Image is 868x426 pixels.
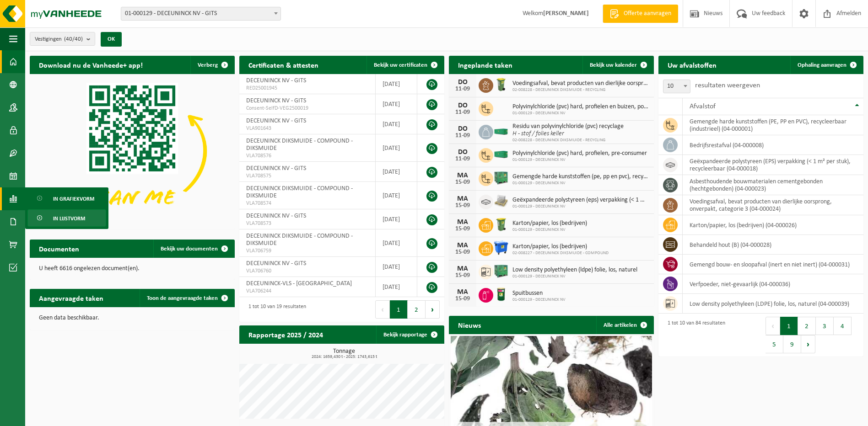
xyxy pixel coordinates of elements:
[453,249,472,256] div: 15-09
[621,9,674,18] span: Offerte aanvragen
[453,109,472,116] div: 11-09
[453,79,472,86] div: DO
[121,7,280,20] span: 01-000129 - DECEUNINCK NV - GITS
[512,274,637,279] span: 01-000129 - DECEUNINCK NV
[783,335,801,353] button: 9
[246,138,353,152] span: DECEUNINCK DIKSMUIDE - COMPOUND - DIKSMUIDE
[449,56,522,74] h2: Ingeplande taken
[663,80,690,93] span: 10
[582,56,653,74] a: Bekijk uw kalender
[246,247,368,255] span: VLA706759
[512,173,649,181] span: Gemengde harde kunststoffen (pe, pp en pvc), recycleerbaar (industrieel)
[376,277,417,297] td: [DATE]
[30,74,235,228] img: Download de VHEPlus App
[780,317,798,335] button: 1
[801,335,815,353] button: Next
[408,300,426,319] button: 2
[683,115,863,135] td: gemengde harde kunststoffen (PE, PP en PVC), recycleerbaar (industrieel) (04-000001)
[512,227,587,233] span: 01-000129 - DECEUNINCK NV
[246,200,368,207] span: VLA708574
[683,175,863,195] td: asbesthoudende bouwmaterialen cementgebonden (hechtgebonden) (04-000023)
[375,300,390,319] button: Previous
[512,103,649,111] span: Polyvinylchloride (pvc) hard, profielen en buizen, post-consumer
[493,170,509,186] img: PB-HB-1400-HPE-GN-01
[374,62,427,68] span: Bekijk uw certificaten
[695,82,760,89] label: resultaten weergeven
[453,242,472,249] div: MA
[453,265,472,272] div: MA
[453,86,472,92] div: 11-09
[246,267,368,275] span: VLA706760
[30,289,113,307] h2: Aangevraagde taken
[53,210,85,227] span: In lijstvorm
[246,77,306,84] span: DECEUNINCK NV - GITS
[512,111,649,116] span: 01-000129 - DECEUNINCK NV
[35,32,83,46] span: Vestigingen
[246,152,368,160] span: VLA708576
[246,260,306,267] span: DECEUNINCK NV - GITS
[543,10,589,17] strong: [PERSON_NAME]
[121,7,281,21] span: 01-000129 - DECEUNINCK NV - GITS
[246,97,306,104] span: DECEUNINCK NV - GITS
[453,125,472,133] div: DO
[683,215,863,235] td: karton/papier, los (bedrijven) (04-000026)
[512,266,637,274] span: Low density polyethyleen (ldpe) folie, los, naturel
[493,287,509,302] img: PB-OT-0200-MET-00-03
[453,296,472,302] div: 15-09
[367,56,443,74] a: Bekijk uw certificaten
[493,217,509,232] img: WB-0240-HPE-GN-50
[590,62,637,68] span: Bekijk uw kalender
[101,32,122,47] button: OK
[39,315,226,321] p: Geen data beschikbaar.
[239,325,332,343] h2: Rapportage 2025 / 2024
[246,220,368,227] span: VLA708573
[64,36,83,42] count: (40/40)
[449,316,490,334] h2: Nieuws
[246,213,306,219] span: DECEUNINCK NV - GITS
[766,317,780,335] button: Previous
[246,288,368,295] span: VLA706244
[198,62,218,68] span: Verberg
[147,295,218,301] span: Toon de aangevraagde taken
[53,190,94,208] span: In grafiekvorm
[376,94,417,114] td: [DATE]
[453,226,472,232] div: 15-09
[246,280,352,287] span: DECEUNINCK-VLS - [GEOGRAPHIC_DATA]
[596,316,653,334] a: Alle artikelen
[246,172,368,180] span: VLA708575
[512,150,647,157] span: Polyvinylchloride (pvc) hard, profielen, pre-consumer
[512,290,566,297] span: Spuitbussen
[376,229,417,257] td: [DATE]
[766,335,783,353] button: 5
[663,316,725,354] div: 1 tot 10 van 84 resultaten
[376,114,417,134] td: [DATE]
[683,294,863,314] td: low density polyethyleen (LDPE) folie, los, naturel (04-000039)
[453,288,472,296] div: MA
[512,138,624,143] span: 02-008228 - DECEUNINCK DIKSMUIDE - RECYCLING
[690,103,716,110] span: Afvalstof
[790,56,863,74] a: Ophaling aanvragen
[453,149,472,156] div: DO
[683,274,863,294] td: verfpoeder, niet-gevaarlijk (04-000036)
[512,80,649,87] span: Voedingsafval, bevat producten van dierlijke oorsprong, onverpakt, categorie 3
[493,240,509,256] img: WB-1100-HPE-BE-01
[512,250,609,256] span: 02-008227 - DECEUNINCK DIKSMUIDE - COMPOUND
[376,74,417,94] td: [DATE]
[683,135,863,155] td: bedrijfsrestafval (04-000008)
[512,87,649,93] span: 02-008228 - DECEUNINCK DIKSMUIDE - RECYCLING
[246,233,353,247] span: DECEUNINCK DIKSMUIDE - COMPOUND - DIKSMUIDE
[376,209,417,229] td: [DATE]
[453,272,472,279] div: 15-09
[30,32,95,46] button: Vestigingen(40/40)
[493,77,509,92] img: WB-0140-HPE-GN-50
[512,243,609,250] span: Karton/papier, los (bedrijven)
[246,105,368,112] span: Consent-SelfD-VEG2500019
[426,300,440,319] button: Next
[161,246,218,252] span: Bekijk uw documenten
[512,220,587,227] span: Karton/papier, los (bedrijven)
[376,162,417,182] td: [DATE]
[683,235,863,255] td: behandeld hout (B) (04-000028)
[493,127,509,135] img: HK-XC-30-GN-00
[798,62,846,68] span: Ophaling aanvragen
[798,317,816,335] button: 2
